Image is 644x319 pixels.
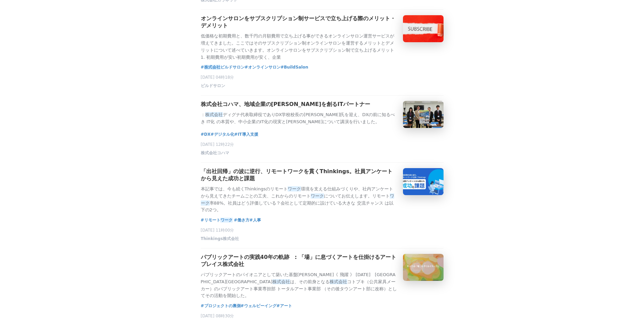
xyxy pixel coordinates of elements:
p: [DATE] 11時00分 [201,228,444,233]
a: #アート [277,302,292,309]
em: 株式 [204,65,212,70]
span: Thinkings株式会社 [201,236,239,242]
p: [DATE] 12時22分 [201,142,444,148]
a: ビルドサロン [201,85,225,90]
span: ビルドサロン [201,83,225,89]
a: #人事 [249,217,261,223]
em: 株式 [330,279,338,284]
p: パブリックアートのパイオニアとして築いた基盤[PERSON_NAME]《 飛躍 》 [DATE] [GEOGRAPHIC_DATA][GEOGRAPHIC_DATA] は、その前身となる コトブ... [201,271,398,299]
a: 株式会社コハマ、地域企業の[PERSON_NAME]を創るITパートナー：株式会社ディグナ代表取締役でありDX学校校長の[PERSON_NAME]氏を迎え、DXの前に知るべき IT化 の本質や、... [201,101,444,128]
p: [DATE] 08時30分 [201,313,444,319]
em: ワーク [311,193,324,198]
a: #リモートワーク [201,217,234,223]
a: #BuildSalon [281,64,308,71]
a: Thinkings株式会社 [201,238,239,243]
a: #プロジェクトの裏側 [201,302,241,309]
em: 株式 [205,112,214,117]
a: オンラインサロンをサブスクリプション制サービスで立ち上げる際のメリット・デメリット低価格な初期費用と、数千円の月額費用で立ち上げる事ができるオンラインサロン運営サービスが増えてきました。ここでは... [201,15,444,61]
h3: オンラインサロンをサブスクリプション制サービスで立ち上げる際のメリット・デメリット [201,15,398,29]
em: 株式 [272,279,281,284]
a: #オンラインサロン [245,64,281,71]
a: 株式会社コハマ [201,152,229,157]
em: 会社 [281,279,290,284]
a: #ウェルビーイング [241,302,277,309]
em: 会社 [338,279,347,284]
h3: パブリックアートの実践40年の軌跡 : 「場」に息づくアートを仕掛けるアートプレイス株式会社 [201,254,398,268]
p: 低価格な初期費用と、数千円の月額費用で立ち上げる事ができるオンラインサロン運営サービスが増えてきました。ここではそのサブスクリプション制オンラインサロンを運営するメリットとデメリットについて述べ... [201,33,398,61]
a: #DX [201,131,211,138]
em: ワーク [288,186,301,191]
em: 会社 [212,65,220,70]
a: #株式会社ビルドサロン [201,64,245,71]
span: # ビルドサロン [201,64,245,71]
h3: 株式会社コハマ、地域企業の[PERSON_NAME]を創るITパートナー [201,101,371,108]
a: #デジタル化 [211,131,234,138]
span: 株式会社コハマ [201,150,229,156]
h3: 「出社回帰」の波に逆行、リモートワークを貫くThinkings。社員アンケートから見えた成功と課題 [201,168,398,182]
em: ワーク [201,193,394,206]
span: #リモート [201,217,234,223]
a: パブリックアートの実践40年の軌跡 : 「場」に息づくアートを仕掛けるアートプレイス株式会社パブリックアートのパイオニアとして築いた基盤[PERSON_NAME]《 飛躍 》 [DATE] [G... [201,254,444,299]
a: 「出社回帰」の波に逆行、リモートワークを貫くThinkings。社員アンケートから見えた成功と課題本記事では、今も続くThinkingsのリモートワーク環境を支える仕組みづくりや、社内アンケート... [201,168,444,214]
em: ワーク [220,218,233,222]
p: [DATE] 04時18分 [201,75,444,80]
a: #IT導入支援 [234,131,258,138]
em: 会社 [214,112,223,117]
p: ： ディグナ代表取締役でありDX学校校長の[PERSON_NAME]氏を迎え、DXの前に知るべき IT化 の本質や、中小企業のIT化の現実と[PERSON_NAME]について講演を行いました。 [201,111,398,126]
a: #働き方 [234,217,249,223]
p: 本記事では、今も続くThinkingsのリモート 環境を支える仕組みづくりや、社内アンケートから見えてきたチームごとの工夫、これからのリモート についてお伝えします。リモート 率88%。社員はど... [201,186,398,214]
